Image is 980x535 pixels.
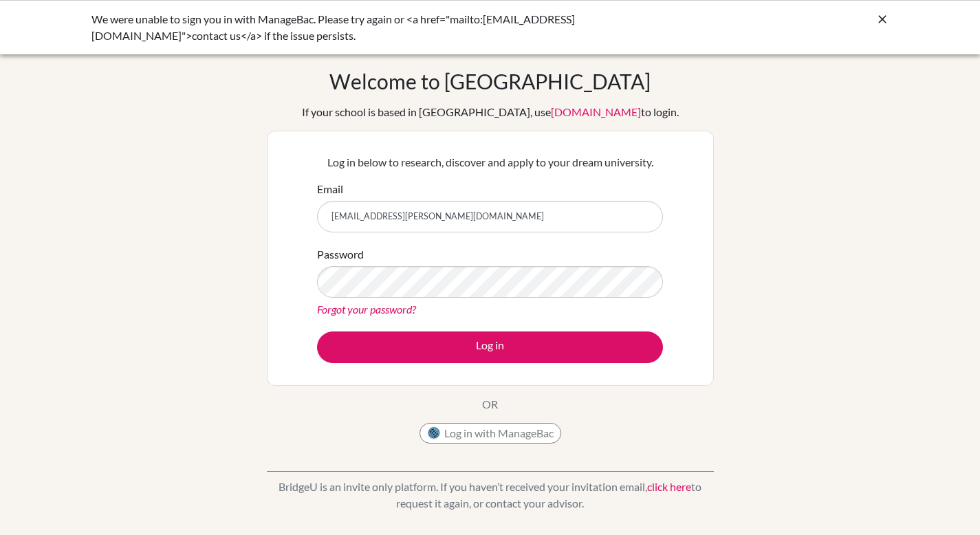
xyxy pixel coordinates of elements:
[420,423,561,444] button: Log in with ManageBac
[91,11,683,44] div: We were unable to sign you in with ManageBac. Please try again or <a href="mailto:[EMAIL_ADDRESS]...
[302,104,679,120] div: If your school is based in [GEOGRAPHIC_DATA], use to login.
[317,246,364,263] label: Password
[317,331,663,363] button: Log in
[267,479,714,512] p: BridgeU is an invite only platform. If you haven’t received your invitation email, to request it ...
[317,303,416,316] a: Forgot your password?
[317,154,663,171] p: Log in below to research, discover and apply to your dream university.
[551,105,641,118] a: [DOMAIN_NAME]
[317,181,343,197] label: Email
[482,396,498,413] p: OR
[329,69,651,94] h1: Welcome to [GEOGRAPHIC_DATA]
[647,480,691,493] a: click here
